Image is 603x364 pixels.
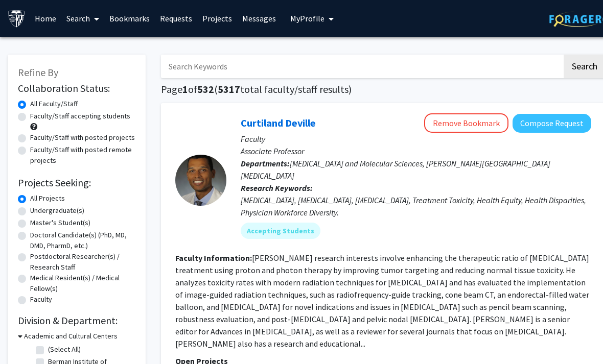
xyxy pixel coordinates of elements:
[241,133,591,145] p: Faculty
[18,177,135,189] h2: Projects Seeking:
[30,217,90,228] label: Master's Student(s)
[241,145,591,157] p: Associate Professor
[8,10,26,28] img: Johns Hopkins University Logo
[175,253,252,263] b: Faculty Information:
[30,294,52,305] label: Faculty
[61,1,104,36] a: Search
[218,83,240,95] span: 5317
[241,223,320,239] mat-chip: Accepting Students
[241,183,313,193] b: Research Keywords:
[424,113,508,133] button: Remove Bookmark
[30,230,135,251] label: Doctoral Candidate(s) (PhD, MD, DMD, PharmD, etc.)
[30,99,78,109] label: All Faculty/Staff
[104,1,155,36] a: Bookmarks
[30,132,135,143] label: Faculty/Staff with posted projects
[30,144,135,166] label: Faculty/Staff with posted remote projects
[241,116,316,129] a: Curtiland Deville
[18,82,135,94] h2: Collaboration Status:
[241,158,550,181] span: [MEDICAL_DATA] and Molecular Sciences, [PERSON_NAME][GEOGRAPHIC_DATA][MEDICAL_DATA]
[175,253,589,349] fg-read-more: [PERSON_NAME] research interests involve enhancing the therapeutic ratio of [MEDICAL_DATA] treatm...
[30,251,135,273] label: Postdoctoral Researcher(s) / Research Staff
[197,1,237,36] a: Projects
[241,194,591,219] div: [MEDICAL_DATA], [MEDICAL_DATA], [MEDICAL_DATA], Treatment Toxicity, Health Equity, Health Dispari...
[513,114,591,133] button: Compose Request to Curtiland Deville
[18,314,135,327] h2: Division & Department:
[30,205,84,216] label: Undergraduate(s)
[48,344,81,355] label: (Select All)
[182,83,188,95] span: 1
[8,318,43,356] iframe: Chat
[161,55,562,78] input: Search Keywords
[197,83,214,95] span: 532
[30,273,135,294] label: Medical Resident(s) / Medical Fellow(s)
[241,158,290,168] b: Departments:
[30,111,130,122] label: Faculty/Staff accepting students
[155,1,197,36] a: Requests
[30,193,65,204] label: All Projects
[237,1,281,36] a: Messages
[24,331,118,342] h3: Academic and Cultural Centers
[290,13,324,23] span: My Profile
[30,1,61,36] a: Home
[18,66,58,79] span: Refine By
